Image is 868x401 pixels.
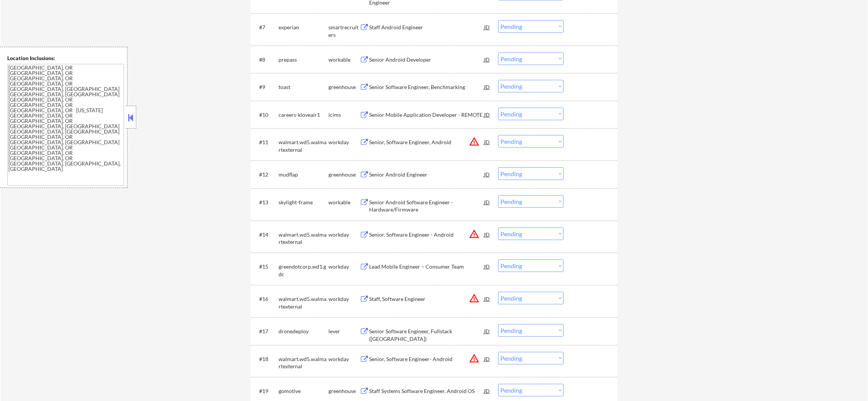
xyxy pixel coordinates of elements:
[328,111,360,119] div: icims
[259,24,272,31] div: #7
[483,20,491,34] div: JD
[369,56,484,64] div: Senior Android Developer
[483,167,491,181] div: JD
[259,138,272,146] div: #11
[483,135,491,149] div: JD
[328,56,360,64] div: workable
[483,352,491,366] div: JD
[369,387,484,395] div: Staff Systems Software Engineer, Android OS
[279,263,328,278] div: greendotcorp.wd1.gdc
[369,263,484,271] div: Lead Mobile Engineer – Consumer Team
[279,24,328,31] div: experian
[369,231,484,239] div: Senior, Software Engineer - Android
[369,83,484,91] div: Senior Software Engineer, Benchmarking
[279,171,328,178] div: mudflap
[259,83,272,91] div: #9
[369,171,484,178] div: Senior Android Engineer
[369,111,484,119] div: Senior Mobile Application Developer - REMOTE
[369,199,484,213] div: Senior Android Software Engineer - Hardware/Firmware
[279,231,328,246] div: walmart.wd5.walmartexternal
[279,83,328,91] div: toast
[259,199,272,206] div: #13
[369,24,484,31] div: Staff Android Engineer
[483,259,491,273] div: JD
[483,108,491,121] div: JD
[369,328,484,342] div: Senior Software Engineer, Fullstack ([GEOGRAPHIC_DATA])
[483,80,491,94] div: JD
[279,138,328,153] div: walmart.wd5.walmartexternal
[369,138,484,146] div: Senior, Software Engineer, Android
[279,111,328,119] div: careers-kloveair1
[483,292,491,306] div: JD
[328,387,360,395] div: greenhouse
[259,111,272,119] div: #10
[328,83,360,91] div: greenhouse
[259,355,272,363] div: #18
[469,229,479,239] button: warning_amber
[328,295,360,303] div: workday
[483,53,491,66] div: JD
[259,328,272,335] div: #17
[259,171,272,178] div: #12
[469,293,479,304] button: warning_amber
[469,353,479,364] button: warning_amber
[259,263,272,271] div: #15
[483,228,491,241] div: JD
[279,328,328,335] div: dronedeploy
[279,387,328,395] div: gomotive
[483,384,491,398] div: JD
[328,199,360,206] div: workable
[328,328,360,335] div: lever
[7,54,124,62] div: Location Inclusions:
[259,295,272,303] div: #16
[483,195,491,209] div: JD
[483,324,491,338] div: JD
[328,171,360,178] div: greenhouse
[279,199,328,206] div: skylight-frame
[279,355,328,370] div: walmart.wd5.walmartexternal
[369,295,484,303] div: Staff, Software Engineer
[328,138,360,146] div: workday
[259,56,272,64] div: #8
[259,387,272,395] div: #19
[259,231,272,239] div: #14
[328,263,360,271] div: workday
[328,24,360,38] div: smartrecruiters
[469,136,479,147] button: warning_amber
[369,355,484,363] div: Senior, Software Engineer- Android
[328,231,360,239] div: workday
[279,56,328,64] div: prepass
[279,295,328,310] div: walmart.wd5.walmartexternal
[328,355,360,363] div: workday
